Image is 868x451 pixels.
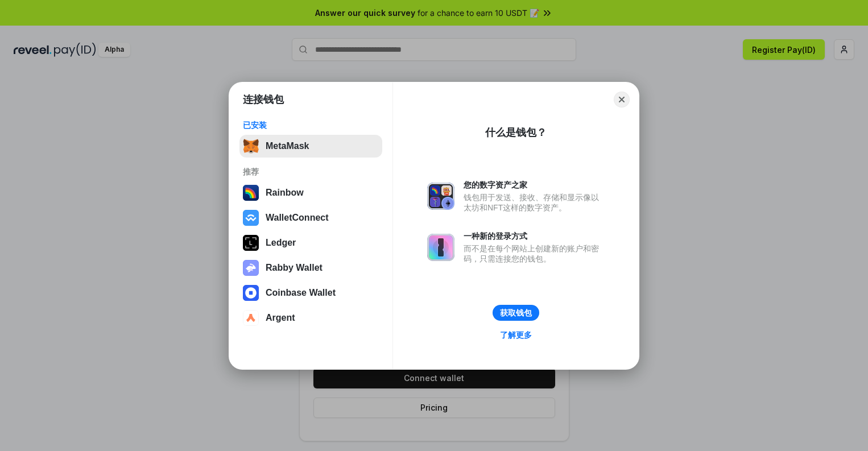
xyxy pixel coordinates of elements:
div: Argent [266,313,295,323]
div: 已安装 [243,120,379,130]
div: MetaMask [266,141,309,151]
button: Close [614,92,630,107]
img: svg+xml,%3Csvg%20xmlns%3D%22http%3A%2F%2Fwww.w3.org%2F2000%2Fsvg%22%20width%3D%2228%22%20height%3... [243,235,259,251]
img: svg+xml,%3Csvg%20xmlns%3D%22http%3A%2F%2Fwww.w3.org%2F2000%2Fsvg%22%20fill%3D%22none%22%20viewBox... [427,183,454,210]
button: MetaMask [239,135,382,158]
div: 而不是在每个网站上创建新的账户和密码，只需连接您的钱包。 [464,243,605,264]
div: 获取钱包 [500,308,532,318]
h1: 连接钱包 [243,93,284,106]
div: 什么是钱包？ [485,126,547,139]
button: 获取钱包 [493,305,539,321]
img: svg+xml,%3Csvg%20width%3D%22120%22%20height%3D%22120%22%20viewBox%3D%220%200%20120%20120%22%20fil... [243,185,259,201]
button: Rainbow [239,181,382,204]
img: svg+xml,%3Csvg%20xmlns%3D%22http%3A%2F%2Fwww.w3.org%2F2000%2Fsvg%22%20fill%3D%22none%22%20viewBox... [427,234,454,261]
img: svg+xml,%3Csvg%20xmlns%3D%22http%3A%2F%2Fwww.w3.org%2F2000%2Fsvg%22%20fill%3D%22none%22%20viewBox... [243,260,259,276]
img: svg+xml,%3Csvg%20fill%3D%22none%22%20height%3D%2233%22%20viewBox%3D%220%200%2035%2033%22%20width%... [243,138,259,154]
div: WalletConnect [266,213,329,223]
img: svg+xml,%3Csvg%20width%3D%2228%22%20height%3D%2228%22%20viewBox%3D%220%200%2028%2028%22%20fill%3D... [243,285,259,301]
div: 您的数字资产之家 [464,180,605,190]
button: WalletConnect [239,206,382,229]
div: Ledger [266,238,296,248]
button: Argent [239,307,382,329]
div: Rainbow [266,188,304,198]
button: Ledger [239,231,382,254]
div: Coinbase Wallet [266,288,336,298]
button: Rabby Wallet [239,256,382,279]
div: 推荐 [243,167,379,177]
div: Rabby Wallet [266,263,323,273]
div: 一种新的登录方式 [464,231,605,241]
a: 了解更多 [493,328,539,342]
div: 钱包用于发送、接收、存储和显示像以太坊和NFT这样的数字资产。 [464,192,605,213]
button: Coinbase Wallet [239,282,382,304]
img: svg+xml,%3Csvg%20width%3D%2228%22%20height%3D%2228%22%20viewBox%3D%220%200%2028%2028%22%20fill%3D... [243,310,259,326]
img: svg+xml,%3Csvg%20width%3D%2228%22%20height%3D%2228%22%20viewBox%3D%220%200%2028%2028%22%20fill%3D... [243,210,259,226]
div: 了解更多 [500,330,532,340]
